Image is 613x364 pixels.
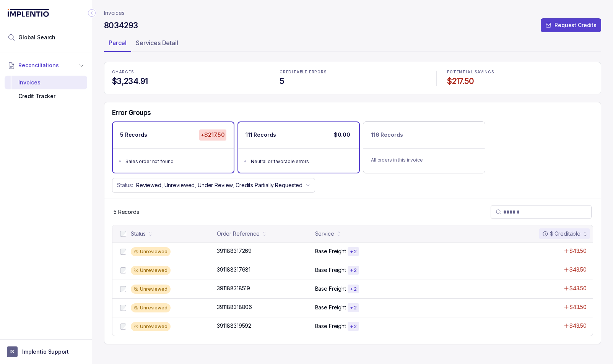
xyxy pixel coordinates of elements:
h4: $3,234.91 [112,76,258,87]
button: Request Credits [541,18,601,32]
p: + 2 [350,324,357,330]
p: + 2 [350,305,357,311]
p: 391188317681 [217,266,250,273]
p: $43.50 [569,322,587,330]
div: Remaining page entries [114,208,139,216]
nav: breadcrumb [104,9,125,17]
p: Request Credits [554,21,597,29]
p: +$217.50 [199,129,226,140]
button: Status:Reviewed, Unreviewed, Under Review, Credits Partially Requested [112,178,315,193]
p: + 2 [350,286,357,292]
div: Unreviewed [131,303,171,312]
p: $43.50 [569,285,587,292]
div: Status [131,230,146,238]
p: 391188319592 [217,322,251,330]
p: Implentio Support [22,348,69,356]
p: Parcel [109,38,127,47]
p: 111 Records [246,131,276,139]
span: Global Search [18,34,55,41]
p: Base Freight [315,304,346,311]
input: checkbox-checkbox [120,249,126,255]
p: 5 Records [114,208,139,216]
p: Status: [117,181,133,189]
p: $43.50 [569,303,587,311]
div: Credit Tracker [11,89,81,103]
p: $43.50 [569,247,587,255]
span: User initials [7,346,18,357]
input: checkbox-checkbox [120,324,126,330]
p: + 2 [350,267,357,273]
h4: 8034293 [104,20,138,31]
div: Reconciliations [5,74,87,105]
div: Neutral or favorable errors [251,158,351,165]
h4: $217.50 [447,76,593,87]
a: Invoices [104,9,125,17]
p: 391188317269 [217,247,252,255]
div: Collapse Icon [87,8,96,18]
div: Unreviewed [131,266,171,275]
p: All orders in this invoice [371,156,477,164]
p: Services Detail [136,38,178,47]
p: 116 Records [371,131,403,139]
p: Reviewed, Unreviewed, Under Review, Credits Partially Requested [136,181,302,189]
input: checkbox-checkbox [120,231,126,237]
p: Base Freight [315,266,346,274]
p: POTENTIAL SAVINGS [447,70,593,74]
ul: Tab Group [104,37,601,52]
p: 391188318519 [217,285,250,292]
p: CHARGES [112,70,258,74]
p: $0.00 [332,129,352,140]
p: 391188318806 [217,303,252,311]
input: checkbox-checkbox [120,286,126,292]
div: Unreviewed [131,322,171,331]
input: checkbox-checkbox [120,267,126,273]
div: $ Creditable [542,230,580,238]
div: Service [315,230,334,238]
div: Sales order not found [125,158,226,165]
p: Base Freight [315,285,346,293]
div: Order Reference [217,230,260,238]
button: Reconciliations [5,57,87,74]
input: checkbox-checkbox [120,305,126,311]
p: Base Freight [315,322,346,330]
h5: Error Groups [112,108,151,117]
p: $43.50 [569,266,587,273]
p: CREDITABLE ERRORS [280,70,426,74]
li: Tab Parcel [104,37,131,52]
div: Unreviewed [131,285,171,294]
h4: 5 [280,76,426,87]
li: Tab Services Detail [131,37,183,52]
p: Base Freight [315,248,346,255]
p: 5 Records [120,131,147,139]
p: + 2 [350,249,357,255]
button: User initialsImplentio Support [7,346,85,357]
div: Invoices [11,76,81,89]
div: Unreviewed [131,247,171,256]
span: Reconciliations [18,61,59,69]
